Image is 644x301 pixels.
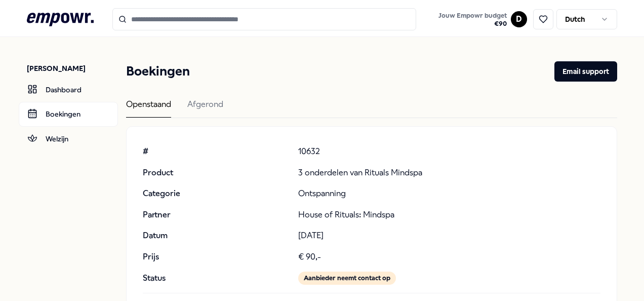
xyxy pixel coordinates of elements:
[112,8,416,30] input: Search for products, categories or subcategories
[187,98,223,118] div: Afgerond
[298,187,600,200] p: Ontspanning
[438,12,507,20] span: Jouw Empowr budget
[554,61,617,82] button: Email support
[19,127,118,151] a: Welzijn
[143,229,290,242] p: Datum
[143,250,290,264] p: Prijs
[143,187,290,200] p: Categorie
[143,145,290,158] p: #
[143,208,290,221] p: Partner
[27,63,118,73] p: [PERSON_NAME]
[298,145,600,158] p: 10632
[143,166,290,179] p: Product
[126,61,190,82] h1: Boekingen
[438,20,507,28] span: € 90
[434,9,511,30] a: Jouw Empowr budget€90
[298,166,600,179] p: 3 onderdelen van Rituals Mindspa
[143,272,290,285] p: Status
[19,102,118,126] a: Boekingen
[126,98,171,118] div: Openstaand
[511,11,527,27] button: D
[19,78,118,102] a: Dashboard
[298,208,600,221] p: House of Rituals: Mindspa
[298,272,396,285] div: Aanbieder neemt contact op
[436,10,509,30] button: Jouw Empowr budget€90
[298,229,600,242] p: [DATE]
[298,250,600,264] p: € 90,-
